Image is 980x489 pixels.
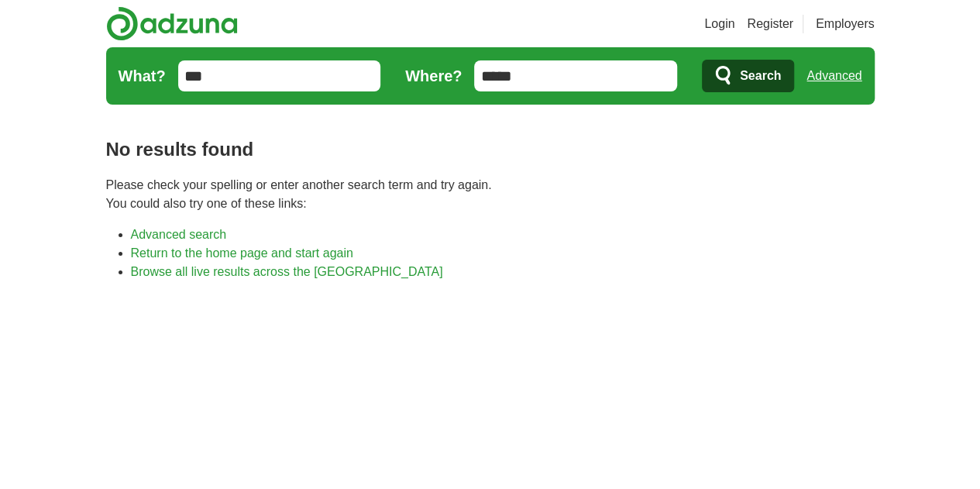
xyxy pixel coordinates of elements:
img: Adzuna logo [106,6,238,41]
p: Please check your spelling or enter another search term and try again. You could also try one of ... [106,176,875,213]
a: Register [747,15,793,33]
span: Search [740,60,781,91]
a: Browse all live results across the [GEOGRAPHIC_DATA] [131,265,443,278]
label: What? [119,64,166,88]
button: Search [702,60,794,92]
label: Where? [405,64,462,88]
a: Return to the home page and start again [131,246,353,260]
a: Advanced search [131,228,227,241]
h1: No results found [106,136,875,164]
a: Employers [816,15,875,33]
a: Login [704,15,734,33]
a: Advanced [806,60,861,91]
